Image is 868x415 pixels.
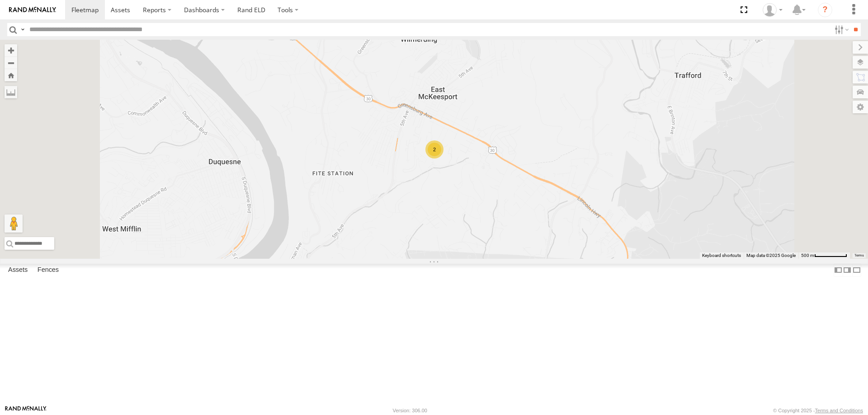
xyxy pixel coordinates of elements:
[759,3,786,17] div: Christopher Murdy
[425,140,443,159] div: 2
[843,264,852,277] label: Dock Summary Table to the Right
[5,214,23,233] button: Drag Pegman onto the map to open Street View
[4,264,32,276] label: Assets
[746,253,796,258] span: Map data ©2025 Google
[5,56,17,69] button: Zoom out
[5,86,17,98] label: Measure
[5,406,47,415] a: Visit our Website
[9,7,56,13] img: rand-logo.svg
[5,44,17,56] button: Zoom in
[818,3,832,17] i: ?
[393,408,427,413] div: Version: 306.00
[33,264,63,276] label: Fences
[702,252,741,259] button: Keyboard shortcuts
[5,69,17,81] button: Zoom Home
[834,264,843,277] label: Dock Summary Table to the Left
[854,254,864,257] a: Terms (opens in new tab)
[798,252,850,259] button: Map Scale: 500 m per 69 pixels
[801,253,814,258] span: 500 m
[853,101,868,113] label: Map Settings
[815,408,863,413] a: Terms and Conditions
[831,23,850,36] label: Search Filter Options
[852,264,861,277] label: Hide Summary Table
[773,408,863,413] div: © Copyright 2025 -
[19,23,26,36] label: Search Query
